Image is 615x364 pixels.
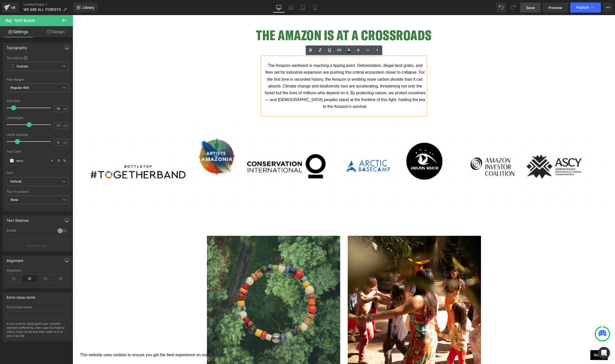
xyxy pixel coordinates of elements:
div: Extra class name [7,305,68,309]
div: Typography [7,43,27,50]
div: Font [7,171,68,175]
span: The Amazon rainforest is reaching a tipping point. Deforestation, illegal land grabs, and fires s... [192,48,354,94]
a: Tablet [297,3,309,13]
div: Extra class name [7,292,35,299]
div: Enable [7,229,53,234]
div: If you wish to style particular content element differently, then use this field to add a class n... [7,322,68,341]
div: Letter Spacing [7,133,68,136]
p: More settings [27,243,47,248]
a: New Library [73,3,98,13]
div: Alignment [7,269,68,272]
b: Custom [17,64,28,69]
div: v6 [10,4,16,11]
div: Text Transform [7,190,68,194]
span: Save [526,5,535,10]
div: Text Color [7,150,68,153]
button: More [603,3,613,13]
i: Default [11,179,21,184]
span: px [63,141,68,144]
div: Font Size [7,99,68,103]
span: px [63,107,68,110]
span: Library [82,5,94,10]
span: Publish [576,6,589,10]
span: Preview [549,5,562,10]
button: Redo [508,3,518,13]
button: Undo [496,3,506,13]
div: Text Shadow [7,215,29,222]
input: Color [16,158,48,163]
div: Text Styles [7,56,68,60]
a: Preview [543,3,568,13]
a: Design [37,26,74,37]
span: em [63,124,68,127]
a: Desktop [273,3,285,13]
a: Mobile [309,3,321,13]
div: Alignment [7,256,24,263]
button: More settings [3,240,72,251]
div: Open Intercom Messenger [598,347,610,359]
span: Text Block [14,19,35,23]
div: Line Height [7,116,68,120]
a: Laptop [285,3,297,13]
span: WE ARE ALL FORESTS [23,8,61,12]
b: Regular 400 [11,86,29,89]
div: % [56,156,68,165]
a: Landing Pages [23,3,73,7]
div: Font Weight [7,78,68,81]
button: Publish [570,3,601,13]
b: None [11,198,18,202]
a: v6 [2,3,19,13]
